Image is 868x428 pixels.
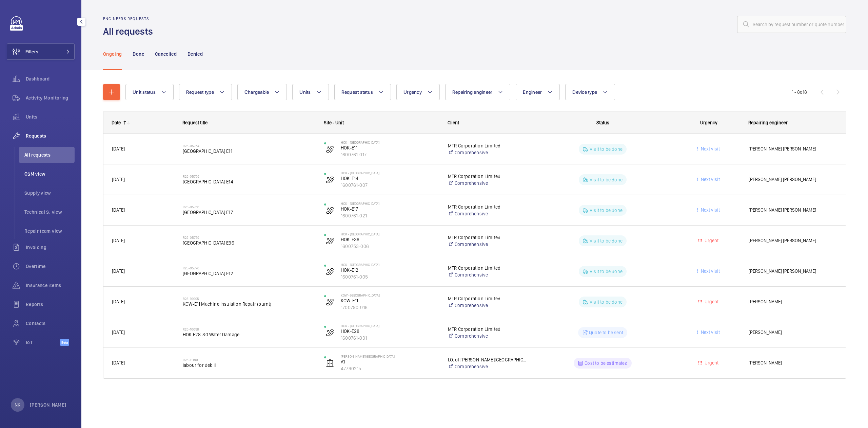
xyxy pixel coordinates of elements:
p: Visit to be done [590,237,623,244]
a: Comprehensive [448,302,528,309]
span: Dashboard [26,75,75,82]
span: CSM view [24,171,75,177]
span: KOW-E11 Machine Insulation Repair (burnt) [183,301,315,307]
a: Comprehensive [448,363,528,370]
input: Search by request number or quote number [737,16,846,33]
img: elevator.svg [326,359,334,367]
span: [GEOGRAPHIC_DATA] E14 [183,178,315,185]
span: Reports [26,301,75,308]
p: 47790215 [341,365,439,372]
p: Visit to be done [590,268,623,275]
span: Site - Unit [324,120,344,125]
span: Unit status [133,89,156,95]
span: [PERSON_NAME] [749,298,837,306]
button: Request status [334,84,391,100]
h2: R25-05764 [183,144,315,148]
span: Filters [25,48,38,55]
p: MTR Corporation Limited [448,265,528,271]
p: HOK - [GEOGRAPHIC_DATA] [341,201,439,206]
span: of [800,89,804,95]
img: escalator.svg [326,237,334,245]
span: [DATE] [112,329,125,335]
span: [PERSON_NAME] [PERSON_NAME] [749,267,837,275]
button: Chargeable [237,84,287,100]
span: [DATE] [112,360,125,365]
p: HOK - [GEOGRAPHIC_DATA] [341,324,439,328]
h2: R25-10095 [183,297,315,301]
button: Request type [179,84,232,100]
span: Units [26,113,75,120]
p: HOK - [GEOGRAPHIC_DATA] [341,171,439,175]
span: [DATE] [112,207,125,213]
span: Insurance items [26,282,75,289]
p: HOK - [GEOGRAPHIC_DATA] [341,140,439,144]
p: HOK-E36 [341,236,439,243]
span: [PERSON_NAME] [PERSON_NAME] [749,206,837,214]
span: Request title [182,120,208,125]
img: escalator.svg [326,206,334,214]
h1: All requests [103,25,157,38]
span: Status [596,120,609,125]
span: 1 - 8 8 [792,90,807,94]
p: HOK - [GEOGRAPHIC_DATA] [341,232,439,236]
span: [DATE] [112,177,125,182]
span: Requests [26,132,75,139]
p: HOK-E28 [341,328,439,335]
span: [PERSON_NAME] [749,328,837,336]
button: Repairing engineer [445,84,511,100]
p: HOK-E12 [341,267,439,273]
p: MTR Corporation Limited [448,234,528,241]
p: HOK-E11 [341,144,439,151]
span: [GEOGRAPHIC_DATA] E12 [183,270,315,277]
span: Urgent [703,299,718,304]
span: Next visit [699,329,720,335]
p: Quote to be sent [589,329,623,336]
p: 1600761-007 [341,182,439,189]
span: Beta [60,339,69,346]
img: escalator.svg [326,145,334,153]
span: [PERSON_NAME] [PERSON_NAME] [749,145,837,153]
a: Comprehensive [448,210,528,217]
img: escalator.svg [326,267,334,275]
h2: R25-11180 [183,358,315,362]
p: Ongoing [103,51,122,57]
h2: R25-10098 [183,327,315,331]
span: Next visit [699,177,720,182]
button: Filters [7,43,75,60]
button: Device type [565,84,615,100]
p: HOK - [GEOGRAPHIC_DATA] [341,263,439,267]
h2: R25-05769 [183,235,315,239]
p: Visit to be done [590,299,623,305]
a: Comprehensive [448,149,528,156]
p: [PERSON_NAME][GEOGRAPHIC_DATA] [341,354,439,358]
span: Units [299,89,311,95]
span: All requests [24,151,75,158]
span: HOK E28-30 Water Damage [183,331,315,338]
p: Done [133,51,144,57]
span: Urgency [403,89,422,95]
span: Next visit [699,146,720,151]
span: Device type [572,89,597,95]
p: 1600761-017 [341,151,439,158]
button: Units [292,84,329,100]
span: Repairing engineer [748,120,788,125]
p: MTR Corporation Limited [448,203,528,210]
span: Engineer [523,89,542,95]
p: I.O. of [PERSON_NAME][GEOGRAPHIC_DATA] [448,356,528,363]
p: NK [15,402,20,408]
span: Request type [186,89,214,95]
p: 1700790-018 [341,304,439,311]
a: Comprehensive [448,333,528,339]
span: labour for dek li [183,362,315,369]
h2: R25-05765 [183,174,315,178]
span: Invoicing [26,244,75,251]
p: KOW - [GEOGRAPHIC_DATA] [341,293,439,297]
span: Supply view [24,190,75,196]
h2: Engineers requests [103,16,157,21]
div: Date [112,120,121,125]
p: 1600761-031 [341,335,439,341]
p: MTR Corporation Limited [448,142,528,149]
span: [DATE] [112,238,125,243]
p: Denied [188,51,203,57]
span: [PERSON_NAME] [749,359,837,367]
